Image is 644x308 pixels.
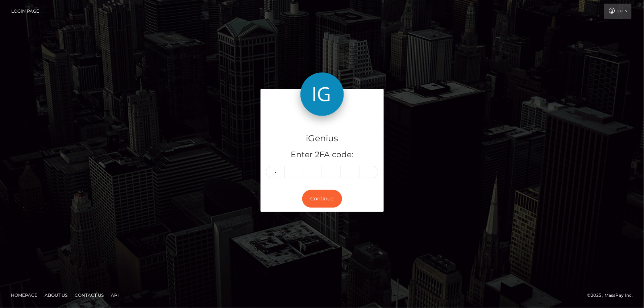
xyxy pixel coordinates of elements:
a: Contact Us [72,290,107,301]
h5: Enter 2FA code: [266,149,378,161]
a: Homepage [8,290,40,301]
a: About Us [42,290,70,301]
a: Login [604,4,632,19]
h4: iGenius [266,132,378,145]
a: Login Page [11,4,39,19]
button: Continue [302,190,342,208]
a: API [108,290,122,301]
div: © 2025 , MassPay Inc. [587,291,639,299]
img: iGenius [300,72,344,116]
